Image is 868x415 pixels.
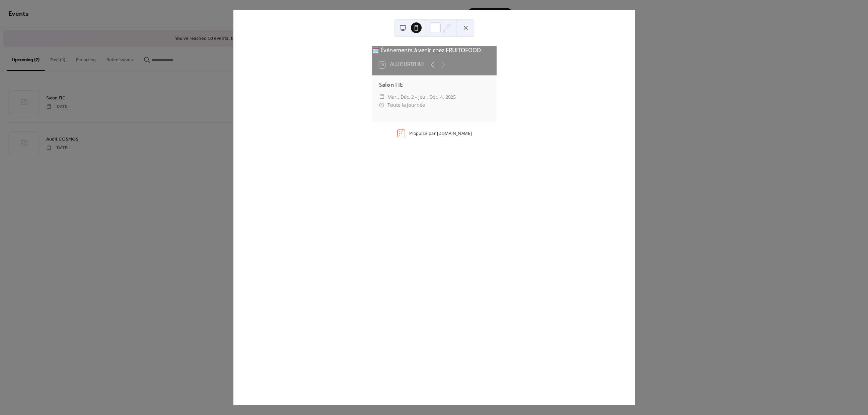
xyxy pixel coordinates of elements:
div: ​ [379,101,384,109]
span: mar., déc. 2 - jeu., déc. 4, 2025 [387,93,455,101]
div: ​ [379,93,384,101]
span: Toute la journée [387,101,425,109]
div: Propulsé par [409,131,472,137]
div: Salon FIE [379,81,489,89]
a: [DOMAIN_NAME] [437,131,472,137]
div: 🗓️ Événements à venir chez FRUITOFOOD [372,46,497,54]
